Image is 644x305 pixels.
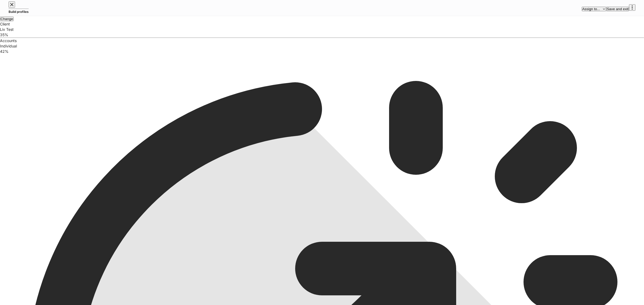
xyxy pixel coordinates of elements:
div: Save and exit [607,7,628,11]
div: Change [1,17,13,21]
button: Save and exit [606,7,629,11]
h5: Build profiles [9,9,29,14]
div: Assign to... [582,7,606,11]
button: Assign to... [582,7,606,11]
